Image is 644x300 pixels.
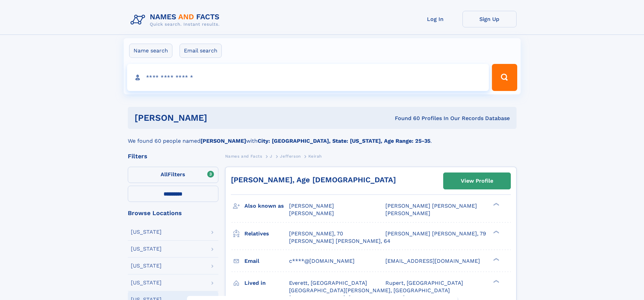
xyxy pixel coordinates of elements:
label: Email search [180,44,222,58]
a: Log In [408,11,462,27]
div: Browse Locations [128,210,218,216]
span: [GEOGRAPHIC_DATA][PERSON_NAME], [GEOGRAPHIC_DATA] [289,287,450,294]
a: [PERSON_NAME] [PERSON_NAME], 79 [385,230,486,237]
span: All [161,171,168,178]
div: [US_STATE] [131,280,162,285]
div: [US_STATE] [131,229,162,235]
label: Name search [129,44,172,58]
span: Rupert, [GEOGRAPHIC_DATA] [385,280,463,286]
a: Sign Up [462,11,517,27]
h3: Also known as [244,200,289,212]
a: [PERSON_NAME] [PERSON_NAME], 64 [289,237,390,245]
div: View Profile [461,173,493,189]
span: [PERSON_NAME] [PERSON_NAME] [385,203,477,209]
span: Everett, [GEOGRAPHIC_DATA] [289,280,367,286]
span: J [270,154,272,159]
div: ❯ [492,202,500,207]
span: [PERSON_NAME] [385,210,430,216]
h1: [PERSON_NAME] [135,114,301,122]
a: J [270,152,272,160]
span: [EMAIL_ADDRESS][DOMAIN_NAME] [385,258,480,264]
div: ❯ [492,230,500,234]
div: [US_STATE] [131,263,162,269]
b: City: [GEOGRAPHIC_DATA], State: [US_STATE], Age Range: 25-35 [258,138,430,144]
a: [PERSON_NAME], Age [DEMOGRAPHIC_DATA] [231,176,396,184]
button: Search Button [492,64,517,91]
div: Found 60 Profiles In Our Records Database [301,115,510,122]
span: Keirah [308,154,322,159]
div: Filters [128,153,218,159]
div: ❯ [492,279,500,283]
label: Filters [128,167,218,183]
input: search input [127,64,489,91]
a: Jefferson [280,152,301,160]
b: [PERSON_NAME] [200,138,246,144]
div: We found 60 people named with . [128,129,517,145]
a: [PERSON_NAME], 70 [289,230,343,237]
h3: Lived in [244,277,289,289]
div: [US_STATE] [131,246,162,252]
span: [PERSON_NAME] [289,210,334,216]
img: Logo Names and Facts [128,11,225,29]
h3: Relatives [244,228,289,239]
span: [PERSON_NAME] [289,203,334,209]
a: View Profile [444,173,510,189]
h3: Email [244,255,289,267]
span: Jefferson [280,154,301,159]
a: Names and Facts [225,152,262,160]
div: ❯ [492,257,500,261]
